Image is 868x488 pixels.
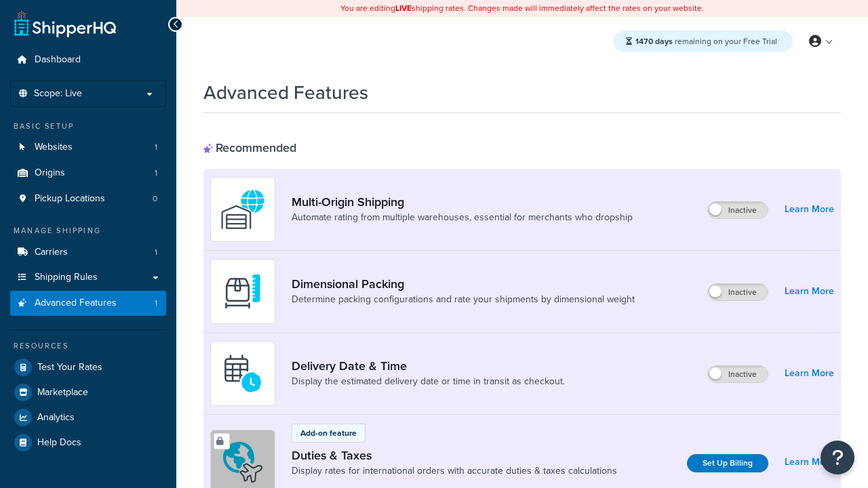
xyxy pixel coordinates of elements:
[821,441,854,474] button: Open Resource Center
[10,340,166,352] div: Resources
[35,247,68,258] span: Carriers
[10,161,166,186] li: Origins
[35,193,105,205] span: Pickup Locations
[10,291,166,316] li: Advanced Features
[203,79,368,106] h1: Advanced Features
[708,366,768,382] label: Inactive
[785,282,834,301] a: Learn More
[395,2,412,14] b: LIVE
[10,135,166,160] a: Websites1
[219,350,267,397] img: gfkeb5ejjkALwAAAABJRU5ErkJggg==
[10,135,166,160] li: Websites
[155,247,157,258] span: 1
[708,202,768,218] label: Inactive
[708,284,768,300] label: Inactive
[292,375,565,388] a: Display the estimated delivery date or time in transit as checkout.
[10,225,166,237] div: Manage Shipping
[292,277,635,291] a: Dimensional Packing
[10,291,166,316] a: Advanced Features1
[35,54,81,66] span: Dashboard
[34,88,82,100] span: Scope: Live
[292,211,633,224] a: Automate rating from multiple warehouses, essential for merchants who dropship
[10,186,166,211] li: Pickup Locations
[785,200,834,219] a: Learn More
[10,355,166,380] a: Test Your Rates
[37,387,88,399] span: Marketplace
[292,293,635,306] a: Determine packing configurations and rate your shipments by dimensional weight
[10,430,166,455] a: Help Docs
[10,47,166,73] a: Dashboard
[35,167,65,179] span: Origins
[35,142,73,153] span: Websites
[10,265,166,290] a: Shipping Rules
[10,405,166,430] a: Analytics
[785,453,834,472] a: Learn More
[635,35,673,47] strong: 1470 days
[10,121,166,132] div: Basic Setup
[10,186,166,211] a: Pickup Locations0
[219,186,267,233] img: WatD5o0RtDAAAAAElFTkSuQmCC
[292,464,617,478] a: Display rates for international orders with accurate duties & taxes calculations
[37,412,75,424] span: Analytics
[10,161,166,186] a: Origins1
[155,298,157,309] span: 1
[292,359,565,373] a: Delivery Date & Time
[37,437,81,449] span: Help Docs
[292,195,633,209] a: Multi-Origin Shipping
[219,268,267,315] img: DTVBYsAAAAAASUVORK5CYII=
[10,240,166,265] a: Carriers1
[300,427,357,439] p: Add-on feature
[35,298,117,309] span: Advanced Features
[37,362,102,373] span: Test Your Rates
[687,454,768,472] a: Set Up Billing
[785,364,834,383] a: Learn More
[35,272,98,283] span: Shipping Rules
[10,240,166,265] li: Carriers
[292,448,617,463] a: Duties & Taxes
[10,380,166,405] a: Marketplace
[635,35,777,47] span: remaining on your Free Trial
[155,142,157,153] span: 1
[155,167,157,179] span: 1
[153,193,157,205] span: 0
[203,140,296,155] div: Recommended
